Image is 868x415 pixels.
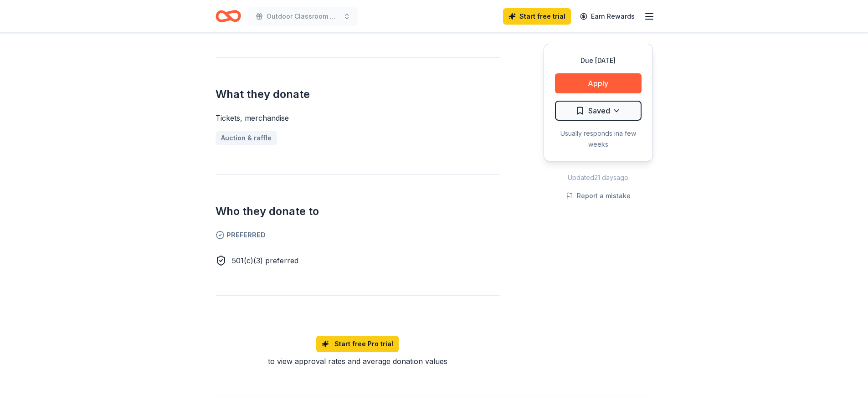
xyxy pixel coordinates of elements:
[575,8,640,25] a: Earn Rewards
[216,113,500,123] div: Tickets, merchandise
[267,11,339,22] span: Outdoor Classroom Calendar Raffle
[216,356,500,367] div: to view approval rates and average donation values
[216,230,500,241] span: Preferred
[555,55,642,66] div: Due [DATE]
[216,5,241,27] a: Home
[555,128,642,150] div: Usually responds in a few weeks
[566,190,631,201] button: Report a mistake
[216,204,500,219] h2: Who they donate to
[232,256,298,265] span: 501(c)(3) preferred
[216,87,500,102] h2: What they donate
[503,8,571,25] a: Start free trial
[316,336,399,352] a: Start free Pro trial
[216,131,277,145] a: Auction & raffle
[248,7,358,26] button: Outdoor Classroom Calendar Raffle
[588,105,610,117] span: Saved
[544,172,653,183] div: Updated 21 days ago
[555,73,642,93] button: Apply
[555,101,642,121] button: Saved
